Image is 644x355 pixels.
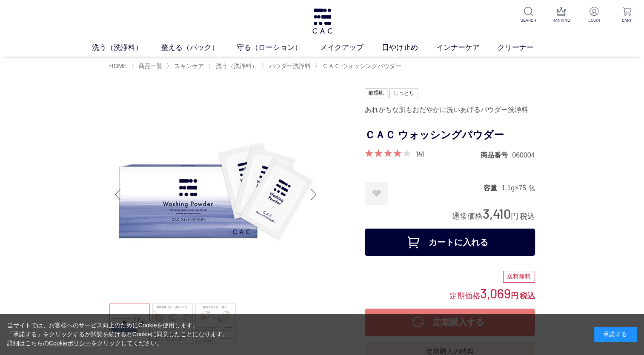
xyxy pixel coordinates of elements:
[305,177,322,212] div: Next slide
[484,183,501,192] dt: 容量
[436,42,498,53] a: インナーケア
[365,309,535,336] button: 定期購入する
[512,151,535,160] dd: 060004
[452,212,483,220] span: 通常価格
[131,62,165,70] li: 〉
[584,17,604,23] p: LOGIN
[365,182,388,205] a: お気に入りに登録する
[415,149,424,158] a: 141
[616,7,637,23] a: CART
[92,42,161,53] a: 洗う（洗浄料）
[511,212,518,220] span: 円
[139,63,163,69] span: 商品一覧
[320,42,382,53] a: メイクアップ
[365,88,388,98] img: 敏感肌
[480,285,511,301] span: 3,069
[261,62,313,70] li: 〉
[481,151,512,160] dt: 商品番号
[365,126,535,145] h1: ＣＡＣ ウォッシングパウダー
[269,63,311,69] span: パウダー洗浄料
[365,103,535,117] div: あれがちな肌もおだやかに洗いあげるパウダー洗浄料
[365,229,535,256] button: カートに入れる
[216,63,258,69] span: 洗う（洗浄料）
[109,177,126,212] div: Previous slide
[237,42,320,53] a: 守る（ローション）
[214,63,258,69] a: 洗う（洗浄料）
[49,340,92,346] a: Cookieポリシー
[321,63,401,69] a: ＣＡＣ ウォッシングパウダー
[584,7,604,23] a: LOGIN
[315,62,404,70] li: 〉
[389,88,418,98] img: しっとり
[503,271,535,283] div: 送料無料
[520,292,535,300] span: 税込
[498,42,552,53] a: クリーナー
[172,63,204,69] a: スキンケア
[501,183,535,192] dd: 1.1g×75 包
[161,42,237,53] a: 整える（パック）
[551,7,572,23] a: RANKING
[449,291,480,300] span: 定期価格
[7,321,229,348] div: 当サイトでは、お客様へのサービス向上のためにCookieを使用します。 「承諾する」をクリックするか閲覧を続けるとCookieに同意したことになります。 詳細はこちらの をクリックしてください。
[594,327,637,342] div: 承諾する
[518,17,539,23] p: SEARCH
[382,42,436,53] a: 日やけ止め
[483,206,511,221] span: 3,410
[208,62,260,70] li: 〉
[616,17,637,23] p: CART
[109,63,127,69] a: HOME
[267,63,311,69] a: パウダー洗浄料
[137,63,163,69] a: 商品一覧
[518,7,539,23] a: SEARCH
[109,88,322,301] img: ＣＡＣ ウォッシングパウダー
[311,9,333,34] img: logo
[511,292,518,300] span: 円
[174,63,204,69] span: スキンケア
[166,62,206,70] li: 〉
[520,212,535,220] span: 税込
[551,17,572,23] p: RANKING
[322,63,401,69] span: ＣＡＣ ウォッシングパウダー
